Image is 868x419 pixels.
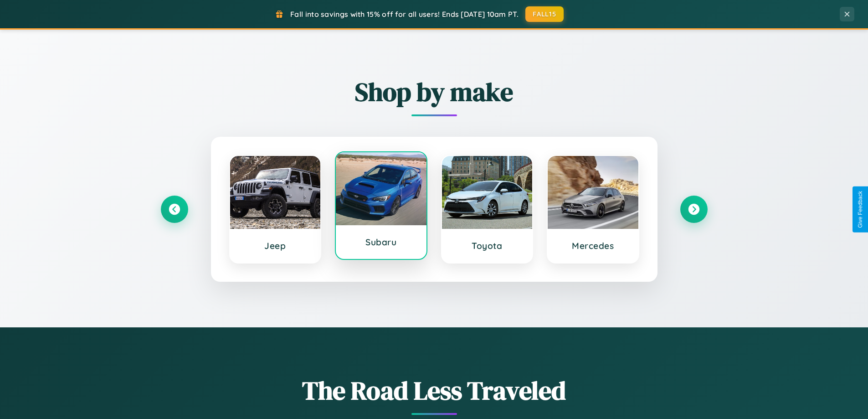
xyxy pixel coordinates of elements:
button: FALL15 [525,6,564,22]
span: Fall into savings with 15% off for all users! Ends [DATE] 10am PT. [290,10,519,19]
h3: Toyota [451,240,524,251]
div: Give Feedback [857,191,863,228]
h3: Subaru [345,237,417,248]
h2: Shop by make [161,74,708,109]
h3: Jeep [239,240,312,251]
h3: Mercedes [557,240,629,251]
h1: The Road Less Traveled [161,373,708,408]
